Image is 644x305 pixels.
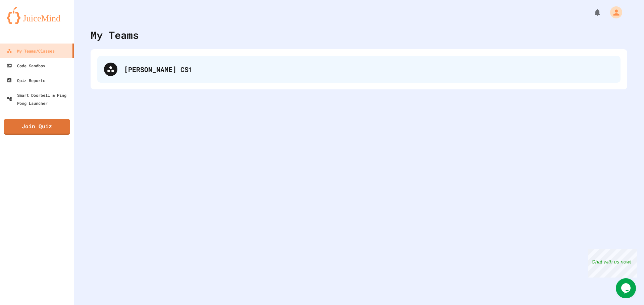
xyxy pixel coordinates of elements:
div: Quiz Reports [7,76,45,84]
div: My Notifications [581,7,603,18]
div: My Account [603,5,624,20]
div: [PERSON_NAME] CS1 [97,56,621,83]
div: My Teams [91,27,139,43]
a: Join Quiz [4,119,70,135]
img: logo-orange.svg [7,7,67,24]
iframe: chat widget [588,249,637,278]
iframe: chat widget [616,278,637,298]
div: Code Sandbox [7,62,45,70]
div: Smart Doorbell & Ping Pong Launcher [7,91,71,107]
div: My Teams/Classes [7,47,55,55]
div: [PERSON_NAME] CS1 [124,64,614,74]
